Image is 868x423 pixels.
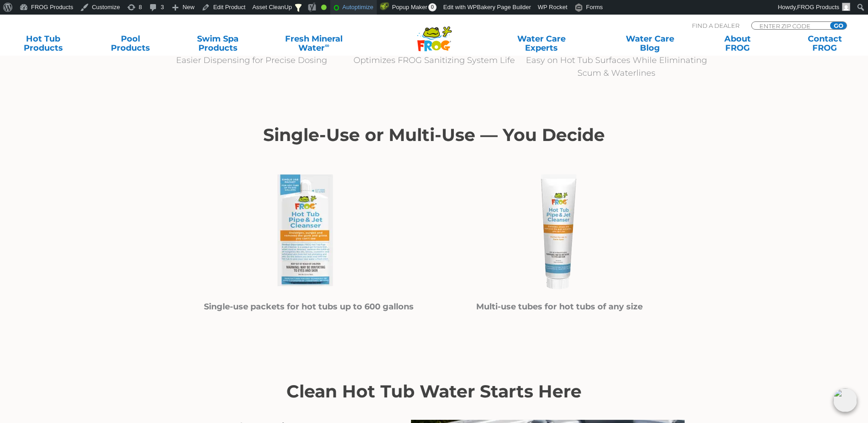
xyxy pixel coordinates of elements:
[525,54,708,79] p: Easy on Hot Tub Surfaces While Eliminating Scum & Waterlines
[240,163,377,300] img: Hot Tub Pipe & Jet Cleanser Singular Packet (300 x 300 px) (1)
[703,34,771,52] a: AboutFROG
[183,125,685,145] h2: Single-Use or Multi-Use — You Decide
[486,34,597,52] a: Water CareExperts
[833,388,857,412] img: openIcon
[161,54,343,67] p: Easier Dispensing for Precise Dosing
[271,34,356,52] a: Fresh MineralWater∞
[692,21,739,30] p: Find A Dealer
[184,34,252,52] a: Swim SpaProducts
[428,3,437,11] span: 0
[616,34,684,52] a: Water CareBlog
[9,34,77,52] a: Hot TubProducts
[325,42,329,49] sup: ∞
[797,4,839,10] span: FROG Products
[183,381,685,402] h2: Clean Hot Tub Water Starts Here
[830,22,847,29] input: GO
[204,302,414,312] strong: Single-use packets for hot tubs up to 600 gallons
[476,302,643,312] strong: Multi-use tubes for hot tubs of any size
[97,34,165,52] a: PoolProducts
[791,34,859,52] a: ContactFROG
[491,163,628,300] img: Hot Tub Pipe & Jet Cleanser Singular Tube (300 x 300 px) (1)
[321,5,327,10] div: Good
[759,22,820,30] input: Zip Code Form
[343,54,525,67] p: Optimizes FROG Sanitizing System Life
